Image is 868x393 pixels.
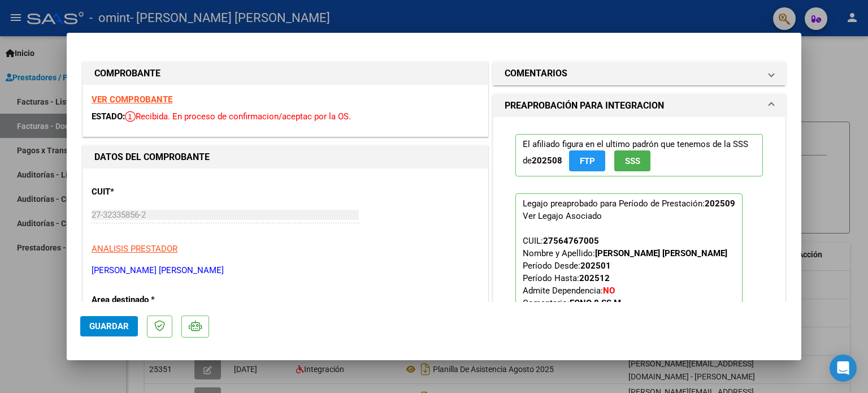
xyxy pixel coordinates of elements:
[80,316,138,336] button: Guardar
[92,185,208,198] p: CUIT
[830,355,857,382] div: Open Intercom Messenger
[92,293,208,306] p: Area destinado *
[595,248,727,258] strong: [PERSON_NAME] [PERSON_NAME]
[523,298,621,308] span: Comentario:
[493,117,785,370] div: PREAPROBACIÓN PARA INTEGRACION
[92,111,125,122] span: ESTADO:
[523,236,727,308] span: CUIL: Nombre y Apellido: Período Desde: Período Hasta: Admite Dependencia:
[603,286,615,296] strong: NO
[580,261,611,271] strong: 202501
[89,321,129,331] span: Guardar
[543,235,599,247] div: 27564767005
[505,99,664,113] h1: PREAPROBACIÓN PARA INTEGRACION
[94,152,210,162] strong: DATOS DEL COMPROBANTE
[580,156,595,166] span: FTP
[579,273,610,283] strong: 202512
[523,210,602,222] div: Ver Legajo Asociado
[515,193,743,344] p: Legajo preaprobado para Período de Prestación:
[125,111,351,122] span: Recibida. En proceso de confirmacion/aceptac por la OS.
[705,198,735,209] strong: 202509
[94,68,160,79] strong: COMPROBANTE
[614,150,650,171] button: SSS
[92,264,479,277] p: [PERSON_NAME] [PERSON_NAME]
[569,150,605,171] button: FTP
[92,244,177,254] span: ANALISIS PRESTADOR
[505,67,567,80] h1: COMENTARIOS
[493,62,785,85] mat-expansion-panel-header: COMENTARIOS
[92,94,172,105] a: VER COMPROBANTE
[570,298,621,308] strong: FONO 8 SS M
[493,94,785,117] mat-expansion-panel-header: PREAPROBACIÓN PARA INTEGRACION
[532,156,562,166] strong: 202508
[515,134,763,176] p: El afiliado figura en el ultimo padrón que tenemos de la SSS de
[625,156,640,166] span: SSS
